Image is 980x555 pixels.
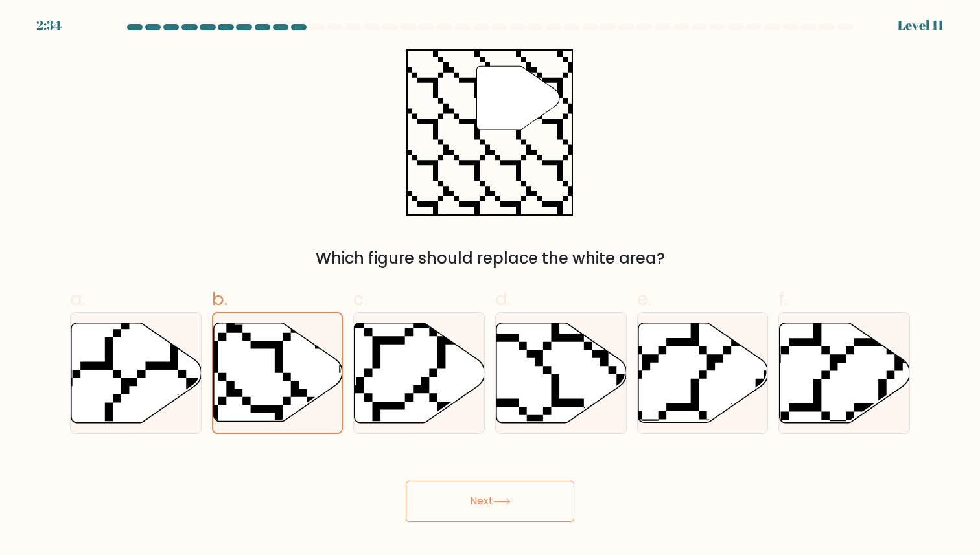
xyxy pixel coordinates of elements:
button: Next [406,481,574,522]
div: Level 11 [898,16,944,35]
span: c. [353,286,367,311]
span: a. [70,286,86,311]
span: f. [778,286,787,311]
g: " [477,66,560,130]
div: 2:34 [36,16,62,35]
span: e. [637,286,651,311]
span: d. [495,286,511,311]
span: b. [212,286,227,311]
div: Which figure should replace the white area? [78,247,902,270]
